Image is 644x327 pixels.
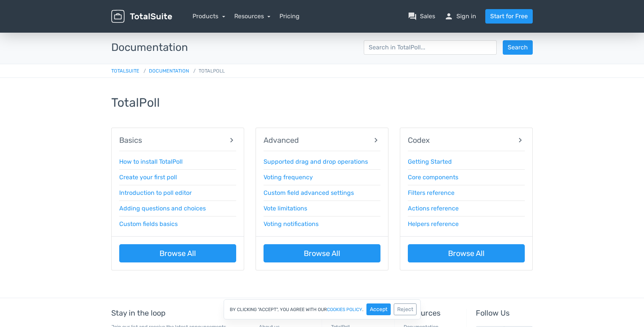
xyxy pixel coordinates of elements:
[485,9,533,24] a: Start for Free
[111,68,139,74] a: TotalSuite
[264,158,368,165] a: Supported drag and drop operations
[119,136,142,144] span: Basics
[264,136,299,144] span: Advanced
[279,12,300,21] a: Pricing
[327,307,362,312] a: cookies policy
[408,205,459,212] a: Actions reference
[111,10,172,23] img: TotalSuite for WordPress
[408,158,452,165] a: Getting Started
[408,12,417,21] span: question_answer
[394,303,417,315] button: Reject
[119,205,206,212] a: Adding questions and choices
[364,40,497,55] input: Search in TotalPoll...
[190,68,225,74] span: TotalPoll
[264,220,319,227] a: Voting notifications
[371,136,380,145] span: chevron_right
[264,205,307,212] a: Vote limitations
[119,174,177,181] a: Create your first poll
[408,136,430,144] span: Codex
[234,13,271,20] a: Resources
[408,174,458,181] a: Core components
[264,136,380,145] a: Advanced chevron_right
[408,244,525,262] a: Browse All
[408,12,435,21] a: question_answerSales
[408,189,455,196] a: Filters reference
[140,68,189,74] a: Documentation
[516,136,525,145] span: chevron_right
[408,220,459,227] a: Helpers reference
[119,158,183,165] a: How to install TotalPoll
[119,220,178,227] a: Custom fields basics
[366,303,391,315] button: Accept
[119,189,192,196] a: Introduction to poll editor
[227,136,236,145] span: chevron_right
[503,40,533,55] button: Search
[111,42,352,54] h3: Documentation
[444,12,453,21] span: person
[444,12,476,21] a: personSign in
[264,244,380,262] a: Browse All
[119,136,236,145] a: Basics chevron_right
[119,244,236,262] a: Browse All
[224,299,421,319] div: By clicking "Accept", you agree with our .
[264,189,354,196] a: Custom field advanced settings
[264,174,313,181] a: Voting frequency
[408,136,525,145] a: Codex chevron_right
[111,96,533,109] h2: TotalPoll
[193,13,225,20] a: Products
